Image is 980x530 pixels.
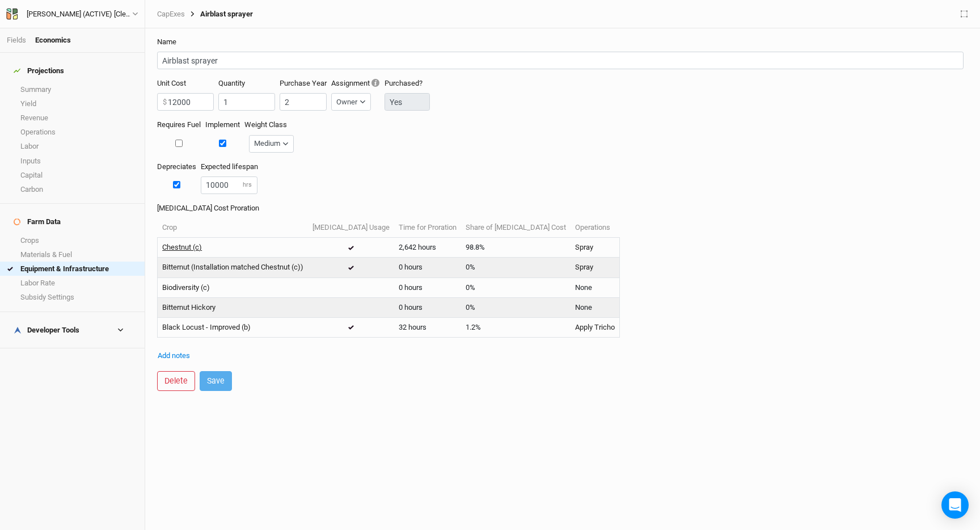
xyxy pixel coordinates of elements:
th: Crop [158,218,309,238]
label: [MEDICAL_DATA] Cost Proration [157,203,968,213]
a: Apply Tricho [575,322,615,333]
button: Delete [157,371,195,391]
th: Time for Proration [394,218,461,238]
div: Economics [35,35,71,45]
label: hrs [243,180,252,190]
div: Medium [254,138,280,149]
label: Purchased? [385,78,423,89]
label: Unit Cost [157,78,186,89]
div: Owner [336,96,357,108]
label: Requires Fuel [157,120,201,130]
td: None [571,297,620,317]
div: Farm Data [14,217,61,226]
div: Developer Tools [14,326,79,335]
label: Expected lifespan [201,162,258,172]
td: 32 hours [394,317,461,337]
button: Add notes [157,350,191,362]
div: Airblast sprayer [185,10,253,19]
td: 0% [461,277,571,297]
button: Owner [331,93,371,111]
td: 0 hours [394,297,461,317]
a: Black Locust - Improved (b) [162,322,251,333]
td: 0% [461,297,571,317]
td: 98.8% [461,238,571,258]
td: None [571,277,620,297]
td: 0 hours [394,277,461,297]
button: Medium [249,135,294,153]
label: Name [157,37,176,47]
div: Open Intercom Messenger [941,491,969,519]
label: Assignment [331,78,380,89]
label: Quantity [218,78,245,89]
a: Bitternut (Installation matched Chestnut (c)) [162,262,303,272]
a: Chestnut (c) [162,242,202,253]
label: Depreciates [157,162,196,172]
h4: Developer Tools [7,319,138,342]
label: Purchase Year [280,78,327,89]
label: Weight Class [244,120,287,130]
label: $ [163,97,167,107]
a: CapExes [157,10,185,19]
a: Biodiversity (c) [162,283,210,293]
a: Fields [7,36,26,44]
td: 0% [461,258,571,277]
a: Bitternut Hickory [162,302,216,313]
div: Projections [14,66,64,75]
button: Save [200,371,232,391]
td: 1.2% [461,317,571,337]
th: Share of [MEDICAL_DATA] Cost [461,218,571,238]
label: Implement [205,120,240,130]
button: [PERSON_NAME] (ACTIVE) [Cleaned up OpEx] [6,8,139,20]
div: Tooltip anchor [370,78,381,88]
td: 2,642 hours [394,238,461,258]
th: [MEDICAL_DATA] Usage [308,218,394,238]
td: 0 hours [394,258,461,277]
th: Operations [571,218,620,238]
div: [PERSON_NAME] (ACTIVE) [Cleaned up OpEx] [27,9,132,20]
a: Spray [575,242,593,253]
a: Spray [575,262,593,272]
div: Warehime (ACTIVE) [Cleaned up OpEx] [27,9,132,20]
